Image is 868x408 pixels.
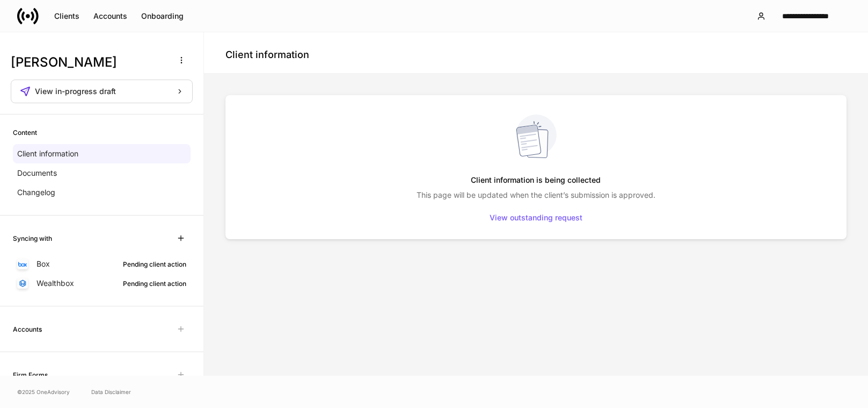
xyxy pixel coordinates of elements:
p: Client information [17,148,78,159]
h6: Accounts [13,324,42,334]
span: View in-progress draft [35,88,116,95]
a: BoxPending client action [13,254,191,274]
p: Changelog [17,187,55,198]
p: Box [37,259,50,269]
button: View outstanding request [483,209,589,226]
div: Accounts [93,12,127,20]
img: oYqM9ojoZLfzCHUefNbBcWHcyDPbQKagtYciMC8pFl3iZXy3dU33Uwy+706y+0q2uJ1ghNQf2OIHrSh50tUd9HaB5oMc62p0G... [18,262,27,267]
a: WealthboxPending client action [13,274,191,293]
p: Wealthbox [37,278,74,289]
a: Data Disclaimer [91,388,131,396]
h6: Syncing with [13,233,52,244]
a: Changelog [13,183,191,202]
div: Pending client action [123,259,186,269]
a: Client information [13,144,191,163]
button: View in-progress draft [11,80,193,103]
p: Documents [17,168,57,178]
div: Onboarding [141,12,184,20]
a: Documents [13,163,191,183]
span: © 2025 OneAdvisory [17,388,70,396]
span: Unavailable with outstanding requests for information [171,365,191,384]
span: Unavailable with outstanding requests for information [171,319,191,339]
button: Onboarding [134,8,191,25]
h6: Content [13,127,37,138]
div: Pending client action [123,278,186,289]
button: Accounts [86,8,134,25]
h3: [PERSON_NAME] [11,54,166,71]
p: This page will be updated when the client’s submission is approved. [417,190,655,201]
div: Clients [54,12,79,20]
h4: Client information [225,48,309,61]
button: Clients [47,8,86,25]
h5: Client information is being collected [471,170,601,190]
h6: Firm Forms [13,370,48,380]
div: View outstanding request [490,214,582,221]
